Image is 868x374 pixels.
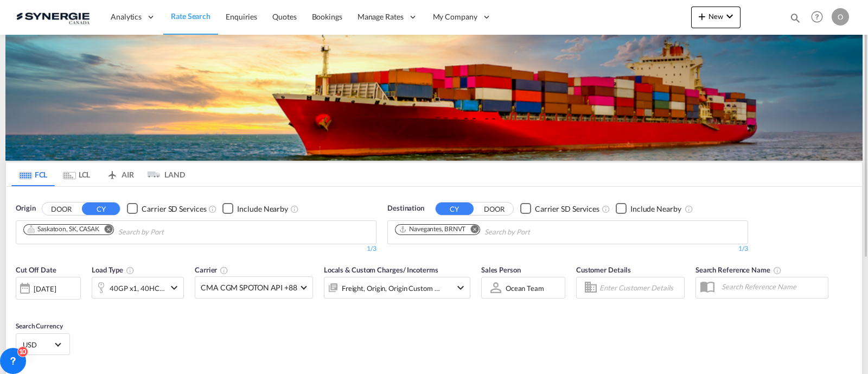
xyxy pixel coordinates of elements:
[142,162,185,186] md-tab-item: LAND
[387,244,748,253] div: 1/3
[433,11,477,22] span: My Company
[16,5,90,29] img: 1f56c880d42311ef80fc7dca854c8e59.png
[695,12,736,21] span: New
[520,203,599,214] md-checkbox: Checkbox No Ink
[832,8,849,26] div: O
[535,204,599,214] div: Carrier SD Services
[16,265,56,274] span: Cut Off Date
[616,203,681,214] md-checkbox: Checkbox No Ink
[92,277,184,299] div: 40GP x1 40HC x1icon-chevron-down
[695,10,709,23] md-icon: icon-plus 400-fg
[22,337,64,352] md-select: Select Currency: $ USDUnited States Dollar
[23,340,53,350] span: USD
[195,265,228,274] span: Carrier
[716,278,828,295] input: Search Reference Name
[399,225,468,234] div: Press delete to remove this chip.
[98,162,142,186] md-tab-item: AIR
[220,266,228,275] md-icon: The selected Trucker/Carrierwill be displayed in the rate results If the rates are from another f...
[808,8,826,26] span: Help
[118,224,221,241] input: Chips input.
[695,265,782,274] span: Search Reference Name
[27,225,101,234] div: Press delete to remove this chip.
[272,12,296,21] span: Quotes
[106,168,119,176] md-icon: icon-airplane
[358,11,404,22] span: Manage Rates
[342,281,441,296] div: Freight Origin Origin Custom Destination Destination Custom Factory Stuffing
[599,280,681,296] input: Enter Customer Details
[16,277,81,300] div: [DATE]
[55,162,98,186] md-tab-item: LCL
[97,225,113,236] button: Remove
[110,281,165,296] div: 40GP x1 40HC x1
[484,224,588,241] input: Chips input.
[387,203,424,214] span: Destination
[126,266,135,275] md-icon: icon-information-outline
[142,204,206,214] div: Carrier SD Services
[171,11,210,21] span: Rate Search
[403,265,438,274] span: / Incoterms
[691,7,741,28] button: icon-plus 400-fgNewicon-chevron-down
[222,203,288,214] md-checkbox: Checkbox No Ink
[208,205,217,213] md-icon: Unchecked: Search for CY (Container Yard) services for all selected carriers.Checked : Search for...
[168,281,181,294] md-icon: icon-chevron-down
[11,162,185,186] md-pagination-wrapper: Use the left and right arrow keys to navigate between tabs
[399,225,465,234] div: Navegantes, BRNVT
[16,299,24,313] md-datepicker: Select
[324,277,470,299] div: Freight Origin Origin Custom Destination Destination Custom Factory Stuffingicon-chevron-down
[436,202,474,215] button: CY
[685,205,693,213] md-icon: Unchecked: Ignores neighbouring ports when fetching rates.Checked : Includes neighbouring ports w...
[773,266,782,275] md-icon: Your search will be saved by the below given name
[27,225,99,234] div: Saskatoon, SK, CASAK
[454,281,467,294] md-icon: icon-chevron-down
[16,322,63,330] span: Search Currency
[5,35,863,161] img: LCL+%26+FCL+BACKGROUND.png
[92,265,135,274] span: Load Type
[312,12,342,21] span: Bookings
[16,244,376,253] div: 1/3
[602,205,610,213] md-icon: Unchecked: Search for CY (Container Yard) services for all selected carriers.Checked : Search for...
[22,221,226,241] md-chips-wrap: Chips container. Use arrow keys to select chips.
[723,10,736,23] md-icon: icon-chevron-down
[111,11,142,22] span: Analytics
[290,205,299,213] md-icon: Unchecked: Ignores neighbouring ports when fetching rates.Checked : Includes neighbouring ports w...
[82,202,120,215] button: CY
[463,225,480,236] button: Remove
[42,202,80,215] button: DOOR
[16,203,35,214] span: Origin
[505,280,545,296] md-select: Sales Person: Ocean team
[576,265,631,274] span: Customer Details
[630,204,681,214] div: Include Nearby
[808,8,832,27] div: Help
[34,284,56,294] div: [DATE]
[481,265,521,274] span: Sales Person
[475,202,513,215] button: DOOR
[393,221,592,241] md-chips-wrap: Chips container. Use arrow keys to select chips.
[789,12,801,24] md-icon: icon-magnify
[11,162,55,186] md-tab-item: FCL
[237,204,288,214] div: Include Nearby
[324,265,438,274] span: Locals & Custom Charges
[127,203,206,214] md-checkbox: Checkbox No Ink
[789,12,801,28] div: icon-magnify
[226,12,257,21] span: Enquiries
[506,284,544,293] div: Ocean team
[201,282,297,293] span: CMA CGM SPOTON API +88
